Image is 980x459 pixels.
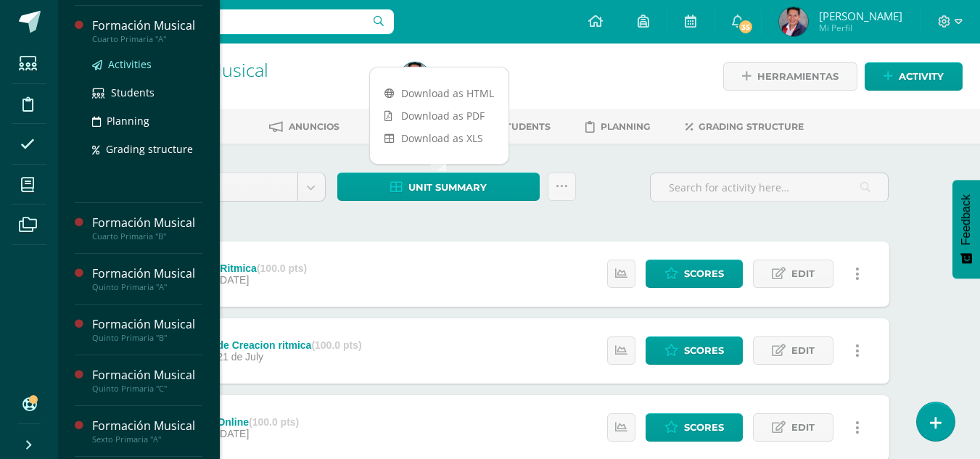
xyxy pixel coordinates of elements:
[791,337,815,364] span: Edit
[106,142,193,156] span: Grading structure
[249,416,299,428] strong: (100.0 pts)
[161,173,287,201] span: Unidad 3
[601,121,651,132] span: Planning
[217,428,249,439] span: [DATE]
[92,215,202,241] a: Formación MusicalCuarto Primaria "B"
[269,115,339,138] a: Anuncios
[92,265,202,282] div: Formación Musical
[311,339,361,351] strong: (100.0 pts)
[684,260,724,287] span: Scores
[92,316,202,333] div: Formación Musical
[92,333,202,343] div: Quinto Primaria "B"
[92,34,202,44] div: Cuarto Primaria "A"
[646,413,743,442] a: Scores
[92,17,202,34] div: Formación Musical
[738,19,754,35] span: 35
[107,114,149,128] span: Planning
[819,22,902,34] span: Mi Perfil
[92,367,202,384] div: Formación Musical
[952,180,980,278] button: Feedback - Mostrar encuesta
[699,121,804,132] span: Grading structure
[500,121,551,132] span: Students
[370,127,508,149] a: Download as XLS
[585,115,651,138] a: Planning
[92,418,202,444] a: Formación MusicalSexto Primaria "A"
[337,173,540,201] a: Unit summary
[791,260,815,287] span: Edit
[684,414,724,441] span: Scores
[757,63,839,90] span: Herramientas
[92,141,202,157] a: Grading structure
[92,316,202,343] a: Formación MusicalQuinto Primaria "B"
[92,231,202,241] div: Cuarto Primaria "B"
[960,194,973,245] span: Feedback
[400,62,429,91] img: 7c9f913dd31191f0d1d9b26811a57d44.png
[370,82,508,104] a: Download as HTML
[92,367,202,394] a: Formación MusicalQuinto Primaria "C"
[217,351,263,363] span: 21 de July
[685,115,804,138] a: Grading structure
[289,121,339,132] span: Anuncios
[92,282,202,292] div: Quinto Primaria "A"
[92,434,202,444] div: Sexto Primaria "A"
[791,414,815,441] span: Edit
[166,262,307,274] div: EJecucion Ritmica
[92,112,202,129] a: Planning
[723,62,857,91] a: Herramientas
[684,337,724,364] span: Scores
[92,215,202,231] div: Formación Musical
[646,336,743,365] a: Scores
[108,57,152,71] span: Activities
[651,173,888,202] input: Search for activity here…
[779,7,808,36] img: 7c9f913dd31191f0d1d9b26811a57d44.png
[92,84,202,101] a: Students
[217,274,249,286] span: [DATE]
[819,9,902,23] span: [PERSON_NAME]
[166,339,361,351] div: Ejercicios de Creacion ritmica
[150,173,325,201] a: Unidad 3
[370,104,508,127] a: Download as PDF
[92,56,202,73] a: Activities
[92,17,202,44] a: Formación MusicalCuarto Primaria "A"
[92,265,202,292] a: Formación MusicalQuinto Primaria "A"
[111,86,155,99] span: Students
[899,63,944,90] span: Activity
[646,260,743,288] a: Scores
[92,418,202,434] div: Formación Musical
[479,115,551,138] a: Students
[67,9,394,34] input: Search a user…
[408,174,487,201] span: Unit summary
[113,80,383,94] div: Tercero Primaria 'B'
[113,59,383,80] h1: Formación Musical
[92,384,202,394] div: Quinto Primaria "C"
[166,416,299,428] div: Ejercicios Online
[865,62,963,91] a: Activity
[257,262,307,274] strong: (100.0 pts)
